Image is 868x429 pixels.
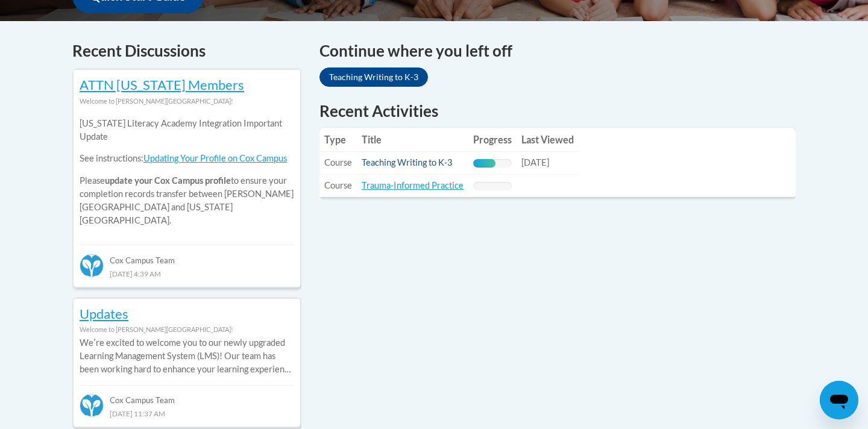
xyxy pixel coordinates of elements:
[468,128,517,152] th: Progress
[521,157,549,168] span: [DATE]
[143,153,287,163] a: Updating Your Profile on Cox Campus
[80,108,294,236] div: Please to ensure your completion records transfer between [PERSON_NAME][GEOGRAPHIC_DATA] and [US_...
[105,175,231,186] b: update your Cox Campus profile
[80,117,294,143] p: [US_STATE] Literacy Academy Integration Important Update
[362,157,453,168] a: Teaching Writing to K-3
[80,336,294,376] p: Weʹre excited to welcome you to our newly upgraded Learning Management System (LMS)! Our team has...
[319,39,796,63] h4: Continue where you left off
[80,407,294,420] div: [DATE] 11:37 AM
[80,245,294,266] div: Cox Campus Team
[72,39,301,63] h4: Recent Discussions
[80,385,294,407] div: Cox Campus Team
[324,180,352,190] span: Course
[324,157,352,168] span: Course
[362,180,464,190] a: Trauma-Informed Practice
[80,152,294,165] p: See instructions:
[80,305,128,322] a: Updates
[517,128,579,152] th: Last Viewed
[319,100,796,122] h1: Recent Activities
[80,77,244,93] a: ATTN [US_STATE] Members
[80,393,104,418] img: Cox Campus Team
[80,95,294,108] div: Welcome to [PERSON_NAME][GEOGRAPHIC_DATA]!
[319,128,357,152] th: Type
[80,254,104,278] img: Cox Campus Team
[80,323,294,336] div: Welcome to [PERSON_NAME][GEOGRAPHIC_DATA]!
[357,128,468,152] th: Title
[80,267,294,280] div: [DATE] 4:39 AM
[319,67,428,87] a: Teaching Writing to K-3
[473,159,495,168] div: Progress, %
[820,381,858,419] iframe: Button to launch messaging window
